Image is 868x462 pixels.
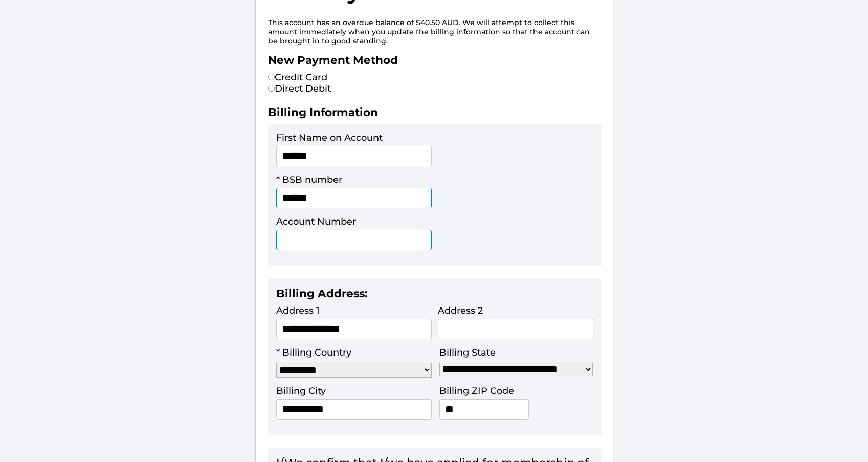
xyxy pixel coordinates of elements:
[439,385,514,397] label: Billing ZIP Code
[276,216,356,227] label: Account Number
[276,347,351,358] label: * Billing Country
[268,83,331,94] label: Direct Debit
[268,85,275,92] input: Direct Debit
[276,132,383,143] label: First Name on Account
[268,74,275,80] input: Credit Card
[276,174,342,185] label: * BSB number
[268,18,600,46] p: This account has an overdue balance of $40.50 AUD. We will attempt to collect this amount immedia...
[268,72,327,83] label: Credit Card
[276,385,326,397] label: Billing City
[268,53,600,72] h2: New Payment Method
[276,287,593,305] h2: Billing Address:
[268,105,600,124] h2: Billing Information
[439,347,496,358] label: Billing State
[276,305,320,316] label: Address 1
[438,305,483,316] label: Address 2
